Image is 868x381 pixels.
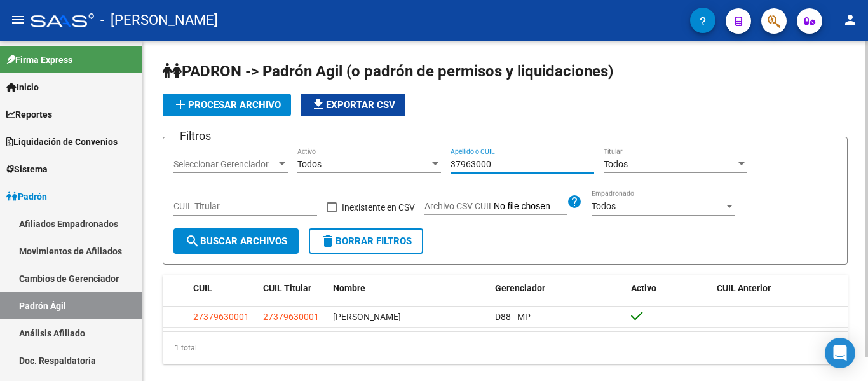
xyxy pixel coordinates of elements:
span: Todos [297,159,322,169]
span: Todos [592,201,616,211]
datatable-header-cell: CUIL [188,275,258,302]
mat-icon: file_download [311,97,326,112]
span: Sistema [6,162,48,176]
input: Archivo CSV CUIL [494,201,567,212]
datatable-header-cell: CUIL Titular [258,275,328,302]
span: D88 - MP [495,312,531,322]
span: [PERSON_NAME] - [333,312,405,322]
span: Archivo CSV CUIL [424,201,494,211]
mat-icon: search [185,233,200,249]
mat-icon: add [173,97,188,112]
span: Borrar Filtros [320,235,412,247]
h3: Filtros [173,127,217,145]
span: Gerenciador [495,283,545,293]
button: Exportar CSV [301,94,405,116]
mat-icon: person [843,12,858,27]
span: PADRON -> Padrón Agil (o padrón de permisos y liquidaciones) [163,62,613,80]
span: Activo [631,283,656,293]
span: CUIL Anterior [717,283,771,293]
div: Open Intercom Messenger [825,338,855,368]
span: Nombre [333,283,365,293]
button: Borrar Filtros [309,228,423,254]
mat-icon: menu [10,12,25,27]
span: Liquidación de Convenios [6,135,118,149]
div: 1 total [163,332,848,364]
button: Procesar archivo [163,94,291,116]
span: - [PERSON_NAME] [100,6,218,34]
span: CUIL [193,283,212,293]
span: 27379630001 [193,312,249,322]
span: Inexistente en CSV [342,200,415,215]
datatable-header-cell: CUIL Anterior [712,275,848,302]
span: CUIL Titular [263,283,311,293]
span: Padrón [6,190,47,204]
span: Seleccionar Gerenciador [173,159,276,170]
span: Firma Express [6,53,72,67]
span: Exportar CSV [311,99,395,111]
button: Buscar Archivos [173,228,299,254]
mat-icon: delete [320,233,336,249]
datatable-header-cell: Gerenciador [490,275,627,302]
datatable-header-cell: Nombre [328,275,490,302]
span: 27379630001 [263,312,319,322]
span: Inicio [6,80,39,94]
span: Buscar Archivos [185,235,287,247]
span: Todos [604,159,628,169]
datatable-header-cell: Activo [626,275,712,302]
span: Procesar archivo [173,99,281,111]
span: Reportes [6,107,52,121]
mat-icon: help [567,194,582,209]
